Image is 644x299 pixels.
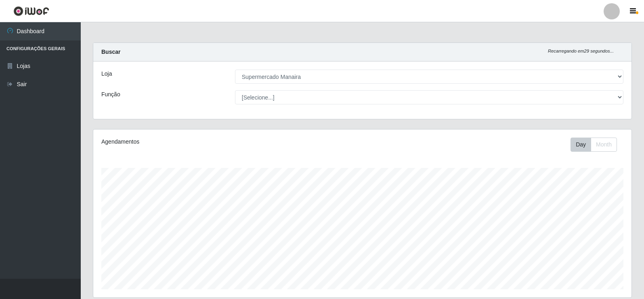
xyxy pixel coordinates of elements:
[13,6,49,16] img: CoreUI Logo
[571,138,591,152] button: Day
[548,49,614,53] i: Recarregando em 29 segundos...
[101,138,312,146] div: Agendamentos
[591,138,617,152] button: Month
[571,138,623,152] div: Toolbar with button groups
[571,138,617,152] div: First group
[101,70,112,78] label: Loja
[101,49,120,55] strong: Buscar
[101,90,120,99] label: Função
